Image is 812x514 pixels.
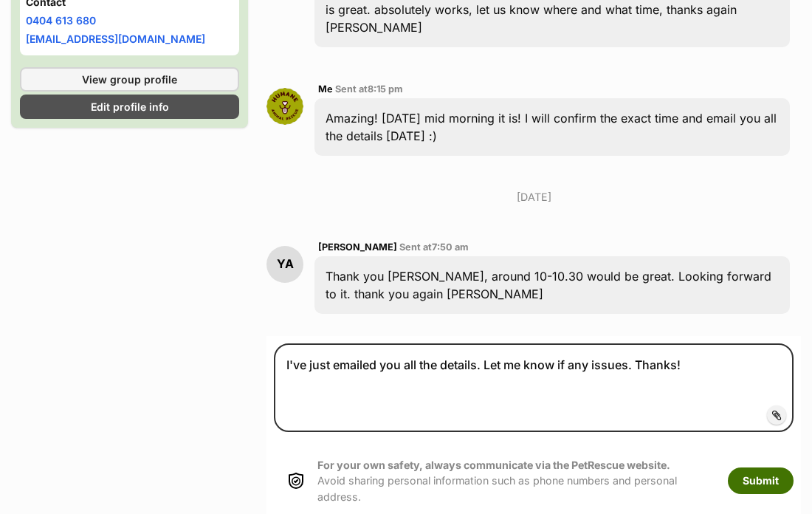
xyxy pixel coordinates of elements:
p: [DATE] [266,189,801,205]
img: Isabels profile pic [266,88,303,125]
div: YA [266,246,303,283]
a: 0404 613 680 [26,14,96,27]
span: View group profile [82,72,177,87]
button: Submit [728,467,794,494]
div: Amazing! [DATE] mid morning it is! I will confirm the exact time and email you all the details [D... [314,98,790,156]
span: Sent at [335,83,403,95]
span: Edit profile info [91,99,169,114]
a: View group profile [20,67,239,92]
p: Avoid sharing personal information such as phone numbers and personal address. [317,457,713,504]
div: Thank you [PERSON_NAME], around 10-10.30 would be great. Looking forward to it. thank you again [... [314,256,790,314]
strong: For your own safety, always communicate via the PetRescue website. [317,459,670,471]
span: 8:15 pm [368,83,403,95]
a: [EMAIL_ADDRESS][DOMAIN_NAME] [26,32,205,45]
span: Me [318,83,333,95]
span: [PERSON_NAME] [318,241,397,253]
span: 7:50 am [432,241,469,253]
a: Edit profile info [20,95,239,119]
span: Sent at [399,241,469,253]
